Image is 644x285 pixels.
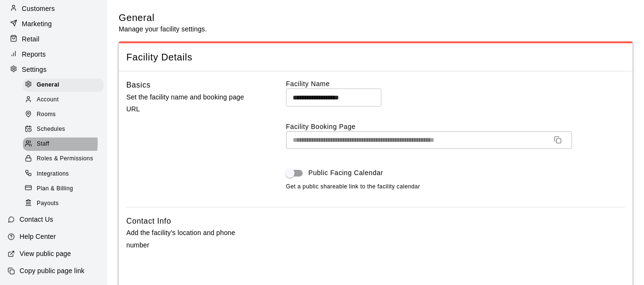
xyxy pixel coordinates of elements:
a: General [23,78,107,92]
p: Reports [22,49,46,59]
a: Rooms [23,108,107,122]
p: Help Center [20,232,56,241]
span: Roles & Permissions [37,154,93,164]
span: General [37,80,60,90]
div: General [23,79,103,92]
p: Customers [22,4,55,13]
span: Get a public shareable link to the facility calendar [286,182,420,192]
span: Public Facing Calendar [308,168,383,178]
p: Marketing [22,19,52,29]
a: Customers [8,1,100,16]
div: Integrations [23,167,103,181]
span: Rooms [37,110,56,119]
span: Payouts [37,199,59,208]
label: Facility Booking Page [286,122,625,131]
a: Payouts [23,196,107,211]
span: Integrations [37,169,69,179]
div: Roles & Permissions [23,152,103,166]
span: Facility Details [126,51,625,64]
p: Set the facility name and booking page URL [126,91,256,115]
a: Plan & Billing [23,181,107,196]
p: Settings [22,65,47,74]
p: Retail [22,34,40,44]
a: Settings [8,62,100,77]
div: Payouts [23,197,103,210]
a: Integrations [23,167,107,181]
h6: Basics [126,79,151,91]
h6: Contact Info [126,215,171,227]
p: Add the facility's location and phone number [126,227,256,251]
span: Account [37,95,59,105]
p: Copy public page link [20,266,84,275]
div: Plan & Billing [23,182,103,196]
h5: General [119,11,207,24]
button: Copy URL [550,132,565,147]
a: Staff [23,137,107,152]
a: Roles & Permissions [23,152,107,167]
a: Schedules [23,122,107,137]
div: Staff [23,138,103,151]
p: Manage your facility settings. [119,24,207,34]
div: Account [23,93,103,107]
span: Plan & Billing [37,184,73,194]
a: Account [23,92,107,107]
div: Rooms [23,108,103,121]
span: Schedules [37,125,65,134]
p: View public page [20,249,71,258]
a: Retail [8,32,100,46]
div: Schedules [23,123,103,136]
p: Contact Us [20,215,53,224]
span: Staff [37,139,49,149]
a: Marketing [8,17,100,31]
a: Reports [8,47,100,61]
label: Facility Name [286,79,625,88]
